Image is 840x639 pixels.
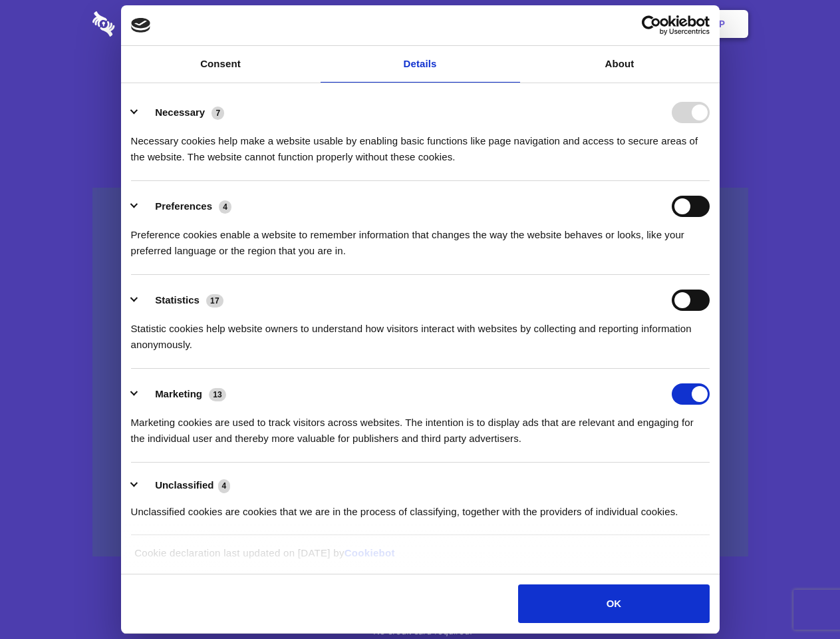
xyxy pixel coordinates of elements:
span: 4 [218,479,231,493]
span: 13 [209,388,226,401]
h4: Auto-redaction of sensitive data, encrypted data sharing and self-destructing private chats. Shar... [92,121,748,165]
span: 4 [219,200,231,214]
a: Login [603,3,661,45]
label: Necessary [155,106,205,118]
div: Marketing cookies are used to track visitors across websites. The intention is to display ads tha... [131,405,710,447]
button: Marketing (13) [131,383,235,405]
div: Preference cookies enable a website to remember information that changes the way the website beha... [131,217,710,259]
a: About [520,46,720,83]
label: Preferences [155,200,212,212]
label: Marketing [155,388,202,399]
div: Unclassified cookies are cookies that we are in the process of classifying, together with the pro... [131,494,710,520]
a: Details [321,46,520,83]
div: Cookie declaration last updated on [DATE] by [124,545,716,571]
a: Pricing [390,3,448,45]
h1: Eliminate Slack Data Loss. [92,60,748,108]
div: Necessary cookies help make a website usable by enabling basic functions like page navigation and... [131,123,710,165]
span: 17 [206,294,223,308]
a: Contact [539,3,601,45]
a: Consent [121,46,321,83]
button: Statistics (17) [131,290,232,311]
button: Preferences (4) [131,196,240,217]
span: 7 [211,106,224,120]
a: Cookiebot [345,547,395,558]
button: Unclassified (4) [131,477,239,494]
label: Statistics [155,294,200,306]
div: Statistic cookies help website owners to understand how visitors interact with websites by collec... [131,311,710,353]
button: Necessary (7) [131,102,233,123]
a: Usercentrics Cookiebot - opens in a new window [593,15,710,35]
img: logo-wordmark-white-trans-d4663122ce5f474addd5e946df7df03e33cb6a1c49d2221995e7729f52c070b2.svg [92,11,206,37]
a: Wistia video thumbnail [92,188,748,557]
iframe: Drift Widget Chat Controller [773,572,824,623]
button: OK [518,584,709,623]
img: logo [131,18,151,33]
